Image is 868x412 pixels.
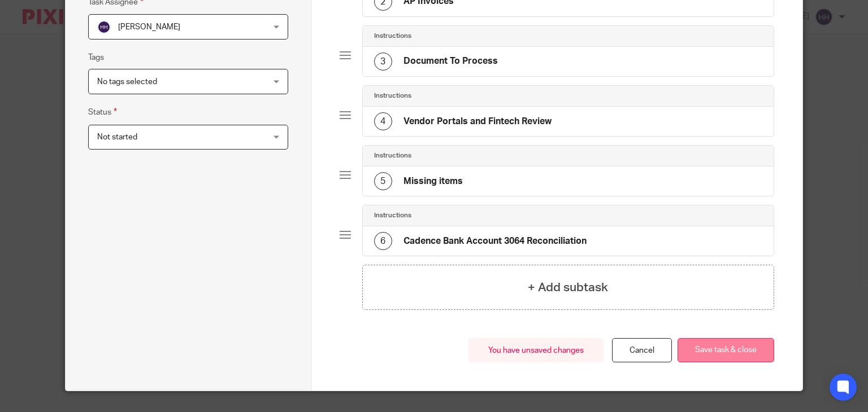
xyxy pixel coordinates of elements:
[97,78,157,86] span: No tags selected
[374,112,392,130] div: 4
[374,232,392,250] div: 6
[374,172,392,190] div: 5
[88,52,104,63] label: Tags
[374,32,411,41] h4: Instructions
[403,235,587,247] h4: Cadence Bank Account 3064 Reconciliation
[612,338,672,362] a: Cancel
[374,91,411,100] h4: Instructions
[678,338,774,362] button: Save task & close
[97,133,137,141] span: Not started
[403,176,463,187] h4: Missing items
[88,106,117,119] label: Status
[403,116,552,128] h4: Vendor Portals and Fintech Review
[118,23,180,31] span: [PERSON_NAME]
[403,55,498,67] h4: Document To Process
[528,279,608,296] h4: + Add subtask
[468,338,604,362] div: You have unsaved changes
[97,20,111,34] img: svg%3E
[374,151,411,160] h4: Instructions
[374,52,392,71] div: 3
[374,211,411,220] h4: Instructions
